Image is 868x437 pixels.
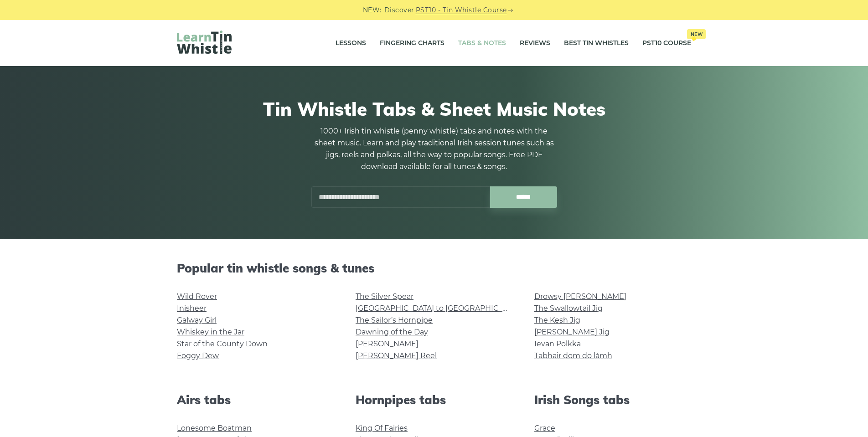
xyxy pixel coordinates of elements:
a: Lonesome Boatman [177,424,252,432]
a: King Of Fairies [356,424,408,432]
h2: Popular tin whistle songs & tunes [177,261,691,275]
h2: Irish Songs tabs [534,393,691,407]
a: Wild Rover [177,292,217,301]
a: Galway Girl [177,316,217,324]
a: Whiskey in the Jar [177,328,244,336]
a: The Kesh Jig [534,316,580,324]
a: [PERSON_NAME] Reel [356,351,437,360]
a: Grace [534,424,555,432]
a: Fingering Charts [380,32,444,55]
a: [PERSON_NAME] [356,339,418,348]
a: Tabhair dom do lámh [534,351,612,360]
a: Drowsy [PERSON_NAME] [534,292,626,301]
a: [GEOGRAPHIC_DATA] to [GEOGRAPHIC_DATA] [356,304,524,313]
a: Lessons [336,32,366,55]
a: Best Tin Whistles [564,32,629,55]
a: Inisheer [177,304,207,313]
h2: Airs tabs [177,393,334,407]
a: Ievan Polkka [534,339,581,348]
a: Star of the County Down [177,339,268,348]
a: [PERSON_NAME] Jig [534,328,610,336]
span: New [687,29,706,39]
a: Tabs & Notes [458,32,506,55]
a: Reviews [520,32,550,55]
img: LearnTinWhistle.com [177,31,232,54]
h2: Hornpipes tabs [356,393,512,407]
a: The Silver Spear [356,292,413,301]
a: Dawning of the Day [356,328,428,336]
a: The Swallowtail Jig [534,304,603,313]
p: 1000+ Irish tin whistle (penny whistle) tabs and notes with the sheet music. Learn and play tradi... [311,125,557,173]
a: PST10 CourseNew [642,32,691,55]
a: The Sailor’s Hornpipe [356,316,433,324]
h1: Tin Whistle Tabs & Sheet Music Notes [177,98,691,120]
a: Foggy Dew [177,351,219,360]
